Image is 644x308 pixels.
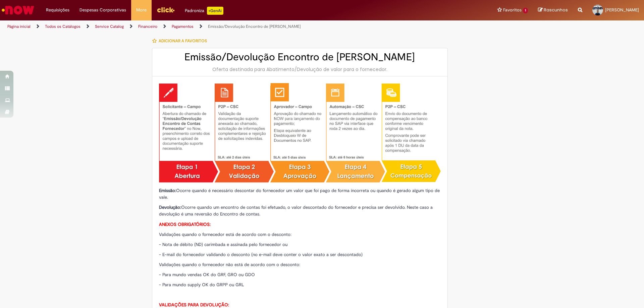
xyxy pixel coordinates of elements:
p: +GenAi [207,7,223,15]
strong: Devolução: [159,204,181,210]
div: Padroniza [185,7,223,15]
a: Página inicial [7,24,31,29]
strong: ANEXOS OBRIGATÓRIOS: [159,222,211,227]
span: - E-mail do fornecedor validando o desconto (no e-mail deve conter o valor exato a ser descontado) [159,252,363,257]
a: Todos os Catálogos [45,24,80,29]
span: Ocorre quando é necessário descontar do fornecedor um valor que foi pago de forma incorreta ou qu... [159,188,440,200]
a: Service Catalog [95,24,124,29]
img: click_logo_yellow_360x200.png [157,5,175,15]
span: Favoritos [503,7,522,13]
a: Rascunhos [538,7,568,13]
span: Adicionar a Favoritos [159,38,207,44]
span: Rascunhos [544,7,568,13]
span: Validações quando o fornecedor está de acordo com o desconto: [159,232,291,237]
a: Emissão/Devolução Encontro de [PERSON_NAME] [208,24,301,29]
span: Ocorre quando um encontro de contas foi efetuado, o valor descontado do fornecedor e precisa ser ... [159,204,433,217]
a: Pagamentos [172,24,194,29]
span: Validações quando o fornecedor não está de acordo com o desconto: [159,262,300,267]
span: - Nota de débito (ND) carimbada e assinada pelo fornecedor ou [159,242,287,247]
img: ServiceNow [1,3,35,17]
span: Requisições [46,7,69,13]
span: [PERSON_NAME] [605,7,639,13]
span: Despesas Corporativas [79,7,126,13]
strong: Emissão: [159,188,176,193]
div: Oferta destinada para Abatimento/Devolução de valor para o fornecedor. [159,66,441,73]
span: - Para mundo supply OK do GRPP ou GRL [159,282,244,288]
a: Financeiro [138,24,157,29]
span: - Para mundo vendas OK do GRF, GRO ou GDO [159,272,255,278]
ul: Trilhas de página [5,20,424,33]
button: Adicionar a Favoritos [152,34,211,48]
span: 1 [523,8,528,13]
strong: VALIDAÇÕES PARA DEVOLUÇÃO: [159,302,229,308]
span: More [136,7,147,13]
h2: Emissão/Devolução Encontro de [PERSON_NAME] [159,52,441,63]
